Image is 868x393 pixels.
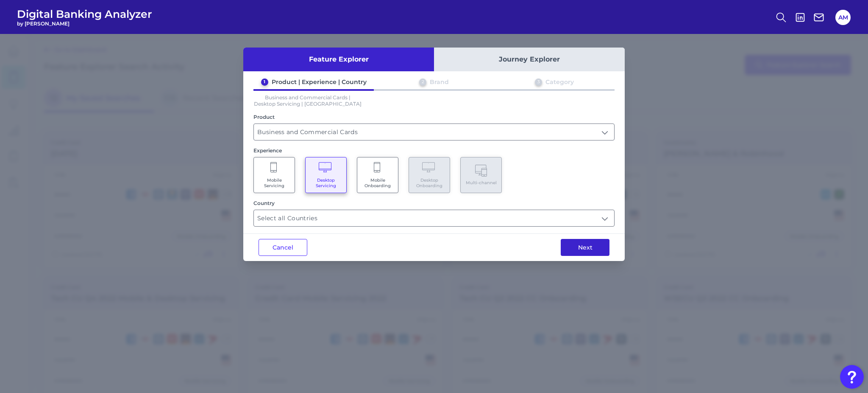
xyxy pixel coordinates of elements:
[261,79,268,86] div: 1
[259,239,307,256] button: Cancel
[243,48,434,71] button: Feature Explorer
[545,78,574,86] div: Category
[466,180,497,185] span: Multi-channel
[17,20,152,27] span: by [PERSON_NAME]
[357,157,398,193] button: Mobile Onboarding
[258,177,290,188] span: Mobile Servicing
[413,177,445,188] span: Desktop Onboarding
[253,94,362,107] p: Business and Commercial Cards | Desktop Servicing | [GEOGRAPHIC_DATA]
[253,157,295,193] button: Mobile Servicing
[419,79,426,86] div: 2
[460,157,502,193] button: Multi-channel
[409,157,450,193] button: Desktop Onboarding
[535,79,542,86] div: 3
[253,147,615,154] div: Experience
[362,177,394,188] span: Mobile Onboarding
[430,78,449,86] div: Brand
[310,177,342,188] span: Desktop Servicing
[561,239,609,256] button: Next
[17,8,152,20] span: Digital Banking Analyzer
[835,10,851,25] button: AM
[434,48,625,71] button: Journey Explorer
[272,78,367,86] div: Product | Experience | Country
[305,157,347,193] button: Desktop Servicing
[840,365,864,389] button: Open Resource Center
[253,200,615,206] div: Country
[253,114,615,120] div: Product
